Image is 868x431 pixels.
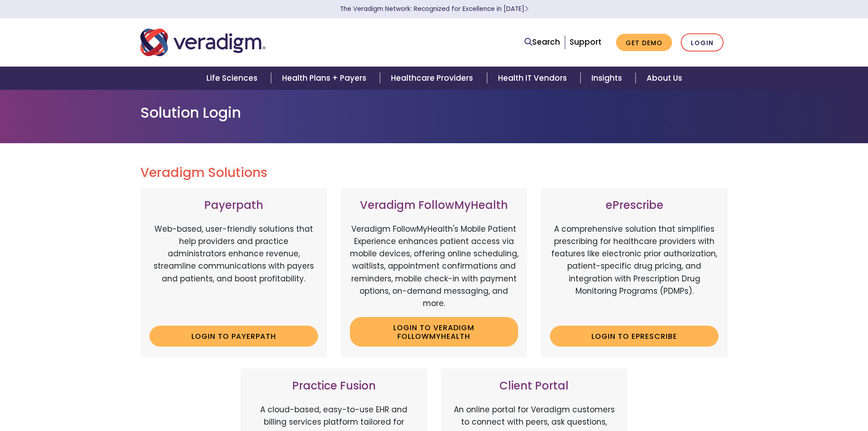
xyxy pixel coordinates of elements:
a: Login to Payerpath [149,326,318,347]
a: Login [681,33,724,52]
a: The Veradigm Network: Recognized for Excellence in [DATE]Learn More [340,5,529,13]
a: Support [570,36,601,47]
a: Search [524,36,560,48]
p: Web-based, user-friendly solutions that help providers and practice administrators enhance revenu... [149,223,318,319]
a: Health IT Vendors [487,67,580,90]
h3: Practice Fusion [250,379,418,393]
a: Life Sciences [195,67,271,90]
a: Health Plans + Payers [271,67,380,90]
h3: Veradigm FollowMyHealth [350,199,519,212]
p: Veradigm FollowMyHealth's Mobile Patient Experience enhances patient access via mobile devices, o... [350,223,519,310]
a: Login to Veradigm FollowMyHealth [350,317,519,347]
h3: Client Portal [450,379,619,393]
h1: Solution Login [140,104,728,121]
img: Veradigm logo [140,27,266,57]
a: Login to ePrescribe [550,326,719,347]
a: Healthcare Providers [380,67,487,90]
span: Learn More [524,5,529,13]
p: A comprehensive solution that simplifies prescribing for healthcare providers with features like ... [550,223,719,319]
h3: ePrescribe [550,199,719,212]
a: Insights [580,67,636,90]
a: About Us [636,67,693,90]
a: Get Demo [616,34,672,52]
h2: Veradigm Solutions [140,165,728,181]
h3: Payerpath [149,199,318,212]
